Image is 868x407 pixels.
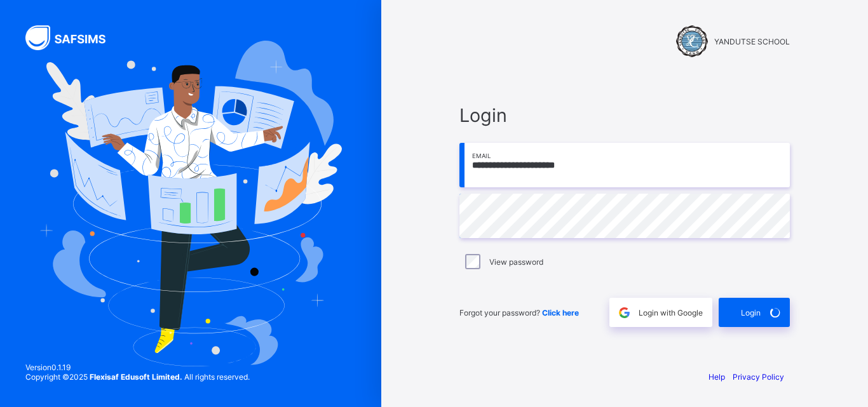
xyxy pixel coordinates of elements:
strong: Flexisaf Edusoft Limited. [90,372,182,382]
img: SAFSIMS Logo [25,25,121,50]
span: Login with Google [639,308,703,317]
span: Login [741,308,761,317]
span: Copyright © 2025 All rights reserved. [25,372,250,382]
span: Login [459,104,790,126]
a: Click here [542,308,579,317]
span: Version 0.1.19 [25,363,250,372]
label: View password [489,257,543,267]
span: Forgot your password? [459,308,579,317]
a: Privacy Policy [733,372,784,382]
img: google.396cfc9801f0270233282035f929180a.svg [617,305,632,320]
span: YANDUTSE SCHOOL [714,37,790,46]
img: Hero Image [39,41,342,366]
a: Help [709,372,725,382]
